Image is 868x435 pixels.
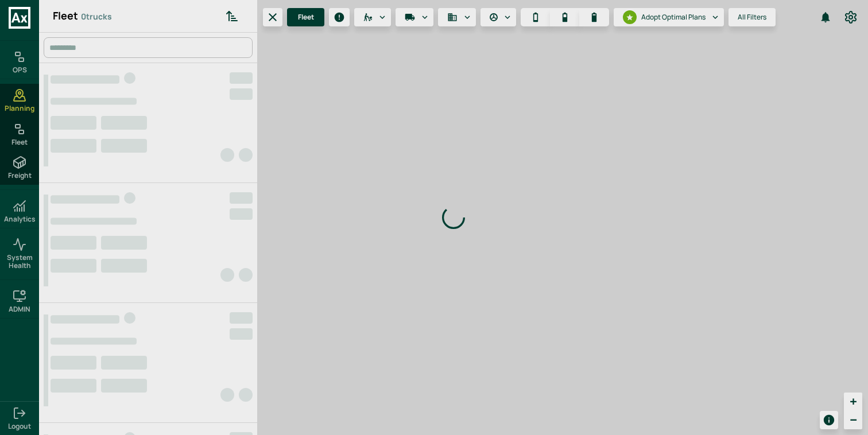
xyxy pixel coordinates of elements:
[8,172,32,180] span: Freight
[13,66,27,74] h6: OPS
[4,215,36,223] h6: Analytics
[2,254,37,270] span: System Health
[8,422,31,430] span: Logout
[5,104,34,112] span: Planning
[11,138,28,146] span: Fleet
[9,305,30,313] h6: ADMIN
